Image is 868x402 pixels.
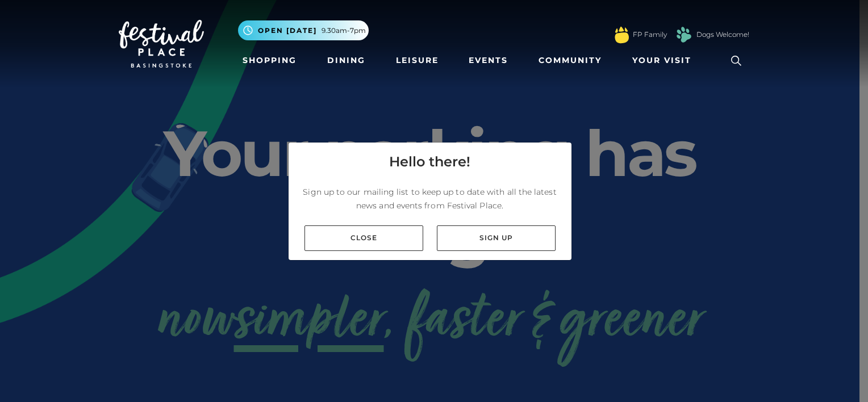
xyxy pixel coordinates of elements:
[534,50,606,71] a: Community
[632,55,691,66] span: Your Visit
[238,20,369,40] button: Open [DATE] 9.30am-7pm
[119,20,204,68] img: Festival Place Logo
[258,26,317,36] span: Open [DATE]
[323,50,370,71] a: Dining
[696,30,749,40] a: Dogs Welcome!
[304,225,423,251] a: Close
[322,26,366,36] span: 9.30am-7pm
[437,225,556,251] a: Sign up
[389,152,470,172] h4: Hello there!
[391,50,443,71] a: Leisure
[633,30,667,40] a: FP Family
[628,50,702,71] a: Your Visit
[464,50,512,71] a: Events
[298,185,562,212] p: Sign up to our mailing list to keep up to date with all the latest news and events from Festival ...
[238,50,301,71] a: Shopping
